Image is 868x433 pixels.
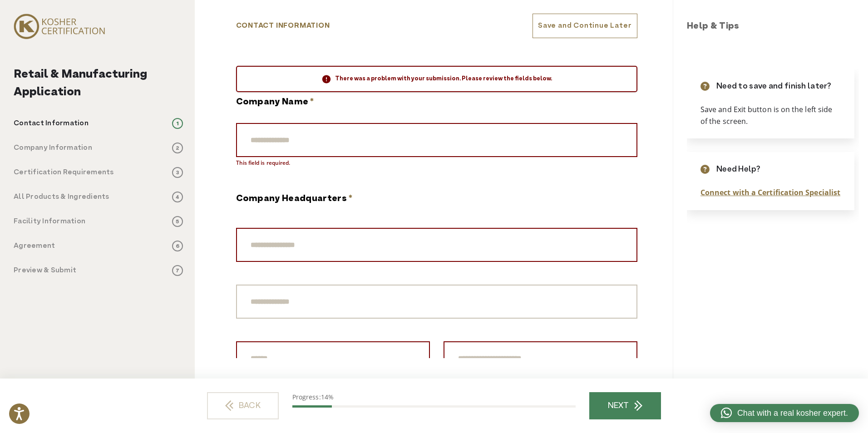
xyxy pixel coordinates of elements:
[14,167,114,178] p: Certification Requirements
[172,118,183,129] span: 1
[14,265,76,276] p: Preview & Submit
[292,392,576,402] p: Progress:
[589,392,661,419] a: NEXT
[236,159,637,167] div: This field is required.
[236,20,330,31] p: Contact Information
[172,241,183,251] span: 6
[14,118,89,129] p: Contact Information
[236,192,353,206] legend: Company Headquarters
[687,20,859,34] h3: Help & Tips
[172,192,183,202] span: 4
[246,74,627,84] h2: There was a problem with your submission. Please review the fields below.
[172,143,183,153] span: 2
[172,265,183,276] span: 7
[14,143,92,153] p: Company Information
[172,167,183,178] span: 3
[716,163,760,176] p: Need Help?
[172,216,183,227] span: 5
[700,187,840,197] a: Connect with a Certification Specialist
[14,216,85,227] p: Facility Information
[710,404,859,422] a: Chat with a real kosher expert.
[14,241,55,251] p: Agreement
[716,80,832,93] p: Need to save and finish later?
[236,96,314,109] label: Company Name
[14,192,109,202] p: All Products & Ingredients
[533,14,637,38] a: Save and Continue Later
[321,393,334,401] span: 14%
[14,66,183,101] h2: Retail & Manufacturing Application
[700,104,841,127] p: Save and Exit button is on the left side of the screen.
[737,407,848,419] span: Chat with a real kosher expert.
